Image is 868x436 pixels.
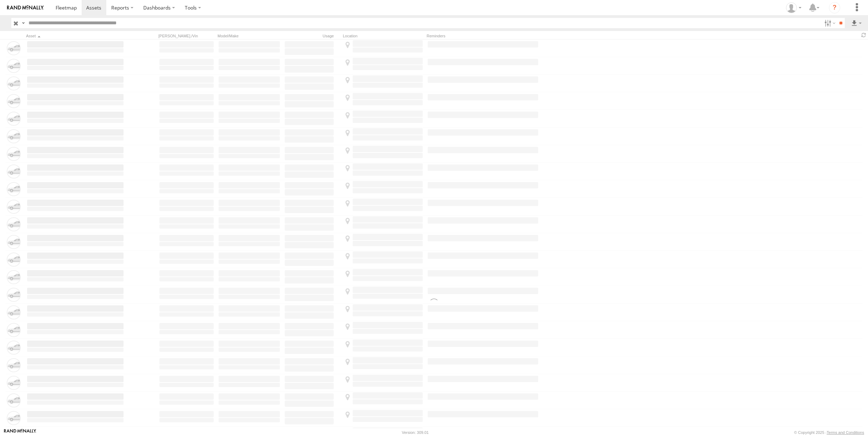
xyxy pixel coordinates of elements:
[26,33,125,38] div: Click to Sort
[402,430,429,435] div: Version: 309.01
[822,18,837,28] label: Search Filter Options
[850,18,862,28] label: Export results as...
[218,33,281,38] div: Model/Make
[827,430,864,435] a: Terms and Conditions
[7,5,44,10] img: rand-logo.svg
[829,2,840,13] i: ?
[427,33,539,38] div: Reminders
[158,33,215,38] div: [PERSON_NAME]./Vin
[20,18,26,28] label: Search Query
[794,430,864,435] div: © Copyright 2025 -
[4,429,36,436] a: Visit our Website
[343,33,424,38] div: Location
[860,32,868,38] span: Refresh
[784,2,804,13] div: Cris Clark
[284,33,340,38] div: Usage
